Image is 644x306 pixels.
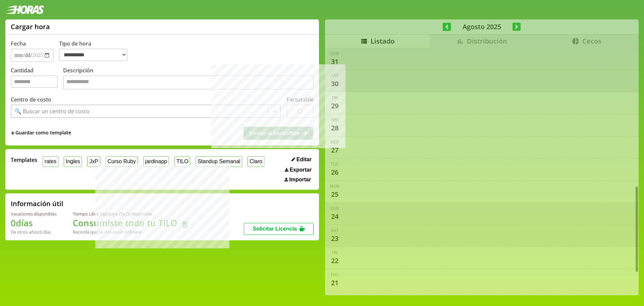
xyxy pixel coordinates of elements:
[73,217,190,229] h1: Consumiste todo tu TiLO 🍵
[244,223,314,235] button: Solicitar Licencia
[289,177,311,183] span: Importar
[11,75,58,88] input: Cantidad
[297,157,312,163] span: Editar
[5,5,44,14] img: logotipo
[73,229,190,235] div: Recordá que se renuevan en
[106,156,138,167] button: Curso Ruby
[289,156,314,163] button: Editar
[15,108,90,115] div: 🔍 Buscar un centro de costo
[11,40,26,47] label: Fecha
[11,96,51,103] label: Centro de costo
[196,156,242,167] button: Standup Semanal
[11,211,57,217] div: Vacaciones disponibles
[63,75,314,89] textarea: Descripción
[283,167,314,173] button: Exportar
[11,129,71,137] span: +Guardar como template
[253,226,297,232] span: Solicitar Licencia
[63,67,314,91] label: Descripción
[248,156,264,167] button: Claro
[59,49,127,61] select: Tipo de hora
[87,156,100,167] button: JxP
[11,156,37,164] span: Templates
[73,211,190,217] div: Tiempo Libre Optativo (TiLO) disponible
[11,229,57,235] div: De otros años: 0 días
[11,129,15,137] span: +
[11,22,50,31] h1: Cargar hora
[289,167,312,173] span: Exportar
[143,156,169,167] button: jardinapp
[59,40,133,62] label: Tipo de hora
[286,96,314,103] label: Facturable
[43,156,58,167] button: rates
[11,199,63,208] h2: Información útil
[64,156,82,167] button: Ingles
[11,67,63,91] label: Cantidad
[129,229,142,235] b: Enero
[174,156,190,167] button: TILO
[11,217,57,229] h1: 0 días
